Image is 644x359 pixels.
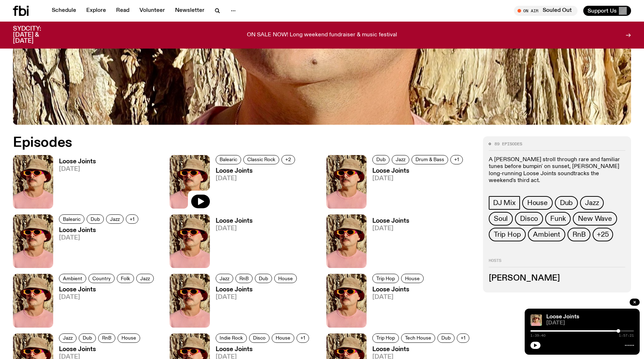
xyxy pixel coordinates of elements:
span: Dub [376,157,386,162]
a: Loose Joints[DATE] [210,287,299,327]
a: Jazz [392,155,409,164]
span: [DATE] [59,166,96,172]
span: Jazz [140,276,150,281]
a: Dub [372,155,390,164]
span: Jazz [396,157,405,162]
a: House [274,274,297,283]
span: Dub [560,199,573,207]
p: A [PERSON_NAME] stroll through rare and familiar tunes before bumpin' on sunset, [PERSON_NAME] lo... [489,156,625,184]
span: RnB [102,335,111,341]
a: Drum & Bass [411,155,448,164]
a: Explore [82,6,110,16]
span: House [121,335,136,341]
a: Jazz [106,214,124,224]
button: +2 [281,155,295,164]
a: House [522,196,553,210]
h3: Loose Joints [59,227,141,233]
a: Read [112,6,134,16]
button: +1 [450,155,463,164]
h3: Loose Joints [216,168,297,174]
img: Tyson stands in front of a paperbark tree wearing orange sunglasses, a suede bucket hat and a pin... [326,155,367,209]
a: RnB [98,333,115,343]
span: +1 [130,216,134,222]
span: 89 episodes [494,142,522,146]
span: Dub [259,276,268,281]
span: [DATE] [216,226,253,232]
a: Dub [79,333,96,343]
a: Trip Hop [372,274,399,283]
span: House [405,276,420,281]
a: Dub [87,214,104,224]
button: +25 [593,228,613,241]
a: DJ Mix [489,196,520,210]
a: RnB [235,274,253,283]
a: Disco [249,333,270,343]
span: RnB [239,276,249,281]
button: +1 [457,333,469,343]
a: House [272,333,294,343]
img: Tyson stands in front of a paperbark tree wearing orange sunglasses, a suede bucket hat and a pin... [326,214,367,268]
a: Jazz [580,196,604,210]
a: Jazz [216,274,233,283]
img: Tyson stands in front of a paperbark tree wearing orange sunglasses, a suede bucket hat and a pin... [13,274,53,327]
a: Ambient [59,274,86,283]
span: Soul [494,215,508,223]
span: Trip Hop [494,231,521,238]
span: Balearic [63,216,80,222]
h3: Loose Joints [372,346,471,353]
span: +1 [300,335,305,341]
a: Loose Joints[DATE] [53,159,96,209]
a: Loose Joints[DATE] [210,218,253,268]
a: New Wave [573,212,617,226]
a: Trip Hop [372,333,399,343]
span: Classic Rock [247,157,275,162]
span: Dub [91,216,100,222]
span: Support Us [588,8,617,14]
h3: Loose Joints [372,168,465,174]
a: Dub [437,333,455,343]
span: House [278,276,293,281]
a: Jazz [136,274,154,283]
a: Folk [117,274,134,283]
span: Tech House [405,335,431,341]
button: Support Us [583,6,631,16]
a: Balearic [216,155,241,164]
img: Tyson stands in front of a paperbark tree wearing orange sunglasses, a suede bucket hat and a pin... [13,214,53,268]
h3: Loose Joints [59,287,156,293]
span: Dub [441,335,451,341]
h2: Hosts [489,259,625,267]
h3: SYDCITY: [DATE] & [DATE] [13,26,59,44]
span: Country [92,276,111,281]
h3: Loose Joints [216,346,311,353]
a: House [118,333,140,343]
span: [DATE] [59,294,156,300]
a: Disco [515,212,543,226]
span: +1 [461,335,465,341]
a: Newsletter [171,6,209,16]
span: Disco [253,335,266,341]
span: Dub [83,335,92,341]
span: Indie Rock [220,335,243,341]
span: Funk [550,215,566,223]
a: Balearic [59,214,84,224]
span: Jazz [585,199,599,207]
span: [DATE] [216,176,297,182]
h3: Loose Joints [59,346,142,353]
span: New Wave [578,215,612,223]
a: Loose Joints[DATE] [53,227,141,268]
h3: Loose Joints [372,218,409,224]
h3: Loose Joints [59,159,96,165]
span: Balearic [220,157,237,162]
a: Schedule [47,6,80,16]
button: On AirSouled Out [514,6,578,16]
a: Country [88,274,115,283]
span: 1:57:21 [619,334,634,337]
a: Funk [545,212,571,226]
a: Dub [555,196,578,210]
span: +25 [597,231,608,238]
span: House [527,199,548,207]
a: Loose Joints[DATE] [367,168,465,209]
span: 1:39:40 [530,334,546,337]
a: Jazz [59,333,77,343]
a: RnB [567,228,590,241]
